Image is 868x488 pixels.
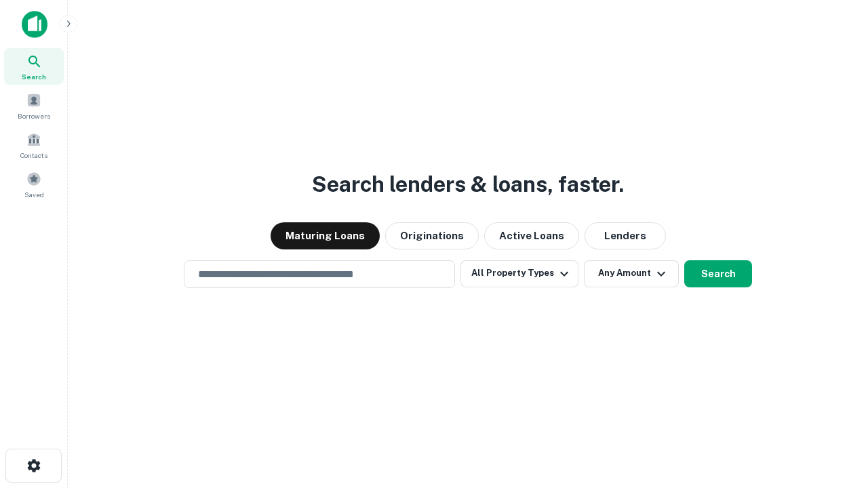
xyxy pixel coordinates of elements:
[271,222,380,249] button: Maturing Loans
[584,260,679,287] button: Any Amount
[385,222,479,249] button: Originations
[484,222,579,249] button: Active Loans
[460,260,578,287] button: All Property Types
[684,260,752,287] button: Search
[4,127,64,163] a: Contacts
[4,87,64,124] a: Borrowers
[4,166,64,203] a: Saved
[18,110,50,121] span: Borrowers
[800,380,868,445] iframe: Chat Widget
[24,189,44,200] span: Saved
[20,150,47,161] span: Contacts
[22,11,47,38] img: capitalize-icon.png
[585,222,666,249] button: Lenders
[22,71,46,82] span: Search
[312,168,624,201] h3: Search lenders & loans, faster.
[4,48,64,85] a: Search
